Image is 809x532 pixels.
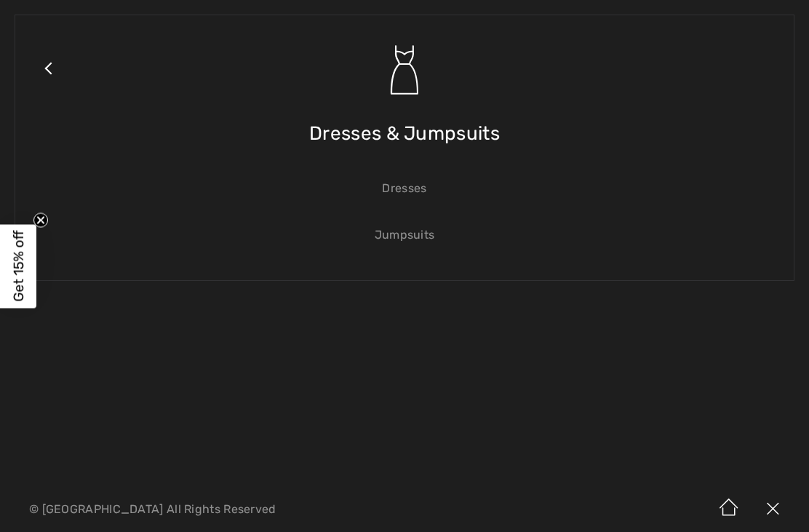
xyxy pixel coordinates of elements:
[751,487,794,532] img: X
[30,219,779,251] a: Jumpsuits
[707,487,751,532] img: Home
[33,213,48,227] button: Close teaser
[34,10,64,23] span: Chat
[309,108,500,159] span: Dresses & Jumpsuits
[10,231,27,302] span: Get 15% off
[29,504,476,515] p: © [GEOGRAPHIC_DATA] All Rights Reserved
[30,172,779,205] a: Dresses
